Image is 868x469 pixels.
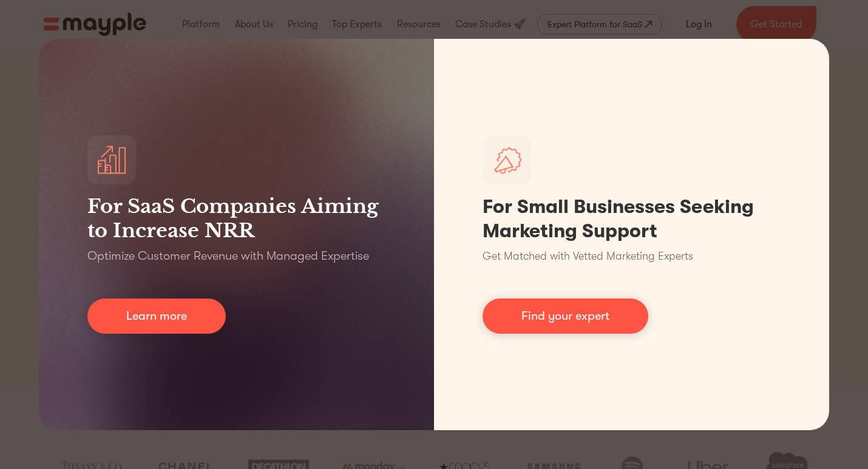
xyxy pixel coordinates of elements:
h1: For Small Businesses Seeking Marketing Support [483,195,781,243]
p: Get Matched with Vetted Marketing Experts [483,248,693,265]
a: Find your expert [483,299,648,334]
a: Learn more [87,299,226,334]
p: Optimize Customer Revenue with Managed Expertise [87,248,369,265]
h3: For SaaS Companies Aiming to Increase NRR [87,194,385,243]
